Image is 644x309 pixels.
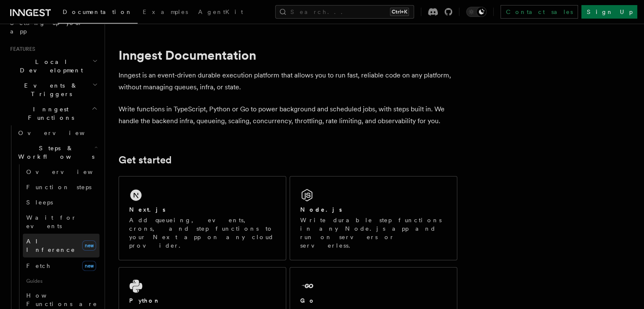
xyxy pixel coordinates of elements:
span: Events & Triggers [7,81,92,98]
a: Sleeps [23,195,100,210]
a: Setting up your app [7,15,100,39]
a: Overview [15,125,100,141]
a: Node.jsWrite durable step functions in any Node.js app and run on servers or serverless. [290,176,457,260]
button: Inngest Functions [7,102,100,125]
span: Overview [26,168,113,175]
a: Sign Up [581,5,637,19]
a: Function steps [23,179,100,195]
p: Add queueing, events, crons, and step functions to your Next app on any cloud provider. [129,216,276,250]
span: Sleeps [26,199,53,206]
h2: Go [300,296,315,305]
a: Wait for events [23,210,100,234]
span: Fetch [26,262,51,269]
kbd: Ctrl+K [390,8,409,16]
a: AI Inferencenew [23,234,100,257]
h2: Node.js [300,205,342,214]
span: AgentKit [198,8,243,15]
span: Documentation [63,8,133,15]
span: Guides [23,274,100,288]
button: Steps & Workflows [15,141,100,164]
span: Features [7,46,35,52]
button: Search...Ctrl+K [275,5,414,19]
h2: Next.js [129,205,166,214]
a: AgentKit [193,3,248,23]
span: AI Inference [26,238,75,253]
a: Get started [119,154,171,166]
button: Local Development [7,54,100,78]
a: Contact sales [500,5,578,19]
p: Write functions in TypeScript, Python or Go to power background and scheduled jobs, with steps bu... [119,103,457,127]
span: Function steps [26,184,91,190]
a: Fetchnew [23,257,100,274]
a: Overview [23,164,100,179]
span: Wait for events [26,214,77,229]
h1: Inngest Documentation [119,47,457,63]
p: Inngest is an event-driven durable execution platform that allows you to run fast, reliable code ... [119,69,457,93]
button: Toggle dark mode [466,7,486,17]
span: Steps & Workflows [15,144,94,161]
a: Next.jsAdd queueing, events, crons, and step functions to your Next app on any cloud provider. [119,176,286,260]
a: Examples [138,3,193,23]
span: Inngest Functions [7,105,91,122]
span: new [82,261,96,271]
h2: Python [129,296,160,305]
p: Write durable step functions in any Node.js app and run on servers or serverless. [300,216,447,250]
a: Documentation [58,3,138,24]
span: new [82,240,96,251]
span: Examples [143,8,188,15]
span: Local Development [7,58,92,74]
span: Overview [18,130,105,136]
button: Events & Triggers [7,78,100,102]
